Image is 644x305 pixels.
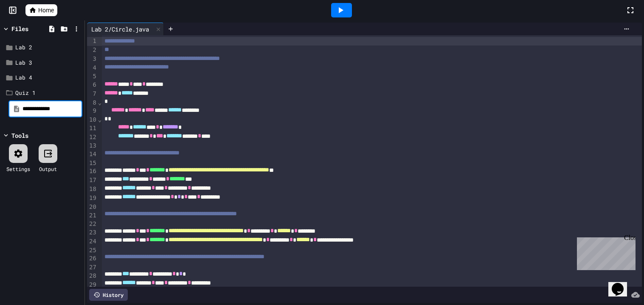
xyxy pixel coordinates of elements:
[87,150,98,159] div: 14
[87,237,98,246] div: 24
[87,37,98,46] div: 1
[87,203,98,211] div: 20
[98,99,102,106] span: Fold line
[15,59,82,67] div: Lab 3
[87,194,98,203] div: 19
[87,90,98,99] div: 7
[98,116,102,123] span: Fold line
[87,55,98,64] div: 3
[87,142,98,150] div: 13
[87,159,98,168] div: 15
[87,167,98,176] div: 16
[3,3,59,54] div: Chat with us now!Close
[39,165,57,173] div: Output
[87,254,98,263] div: 26
[87,281,98,290] div: 29
[11,131,28,140] div: Tools
[25,4,57,16] a: Home
[87,263,98,272] div: 27
[15,74,82,82] div: Lab 4
[6,165,30,173] div: Settings
[87,25,153,34] div: Lab 2/Circle.java
[87,272,98,281] div: 28
[87,81,98,90] div: 6
[87,220,98,228] div: 22
[87,246,98,255] div: 25
[11,24,28,33] div: Files
[87,72,98,81] div: 5
[87,185,98,194] div: 18
[87,228,98,237] div: 23
[38,6,54,14] span: Home
[608,271,636,296] iframe: chat widget
[87,133,98,142] div: 12
[15,43,82,52] div: Lab 2
[574,234,636,270] iframe: chat widget
[87,64,98,73] div: 4
[87,176,98,185] div: 17
[15,89,82,97] div: Quiz 1
[87,99,98,107] div: 8
[87,23,164,35] div: Lab 2/Circle.java
[89,289,128,301] div: History
[87,116,98,124] div: 10
[87,107,98,116] div: 9
[87,46,98,55] div: 2
[87,211,98,220] div: 21
[87,124,98,133] div: 11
